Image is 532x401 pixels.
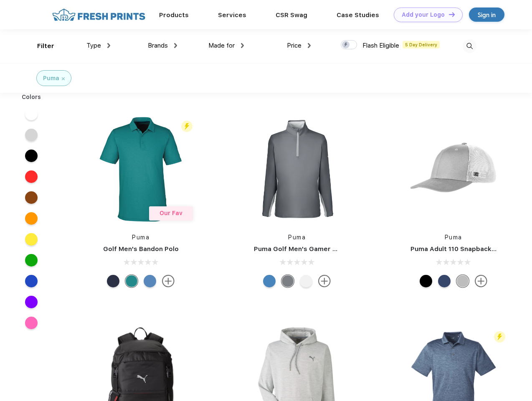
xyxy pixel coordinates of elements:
[174,43,177,48] img: dropdown.png
[107,275,119,287] div: Navy Blazer
[281,275,294,287] div: Quiet Shade
[469,8,504,22] a: Sign in
[132,234,149,241] a: Puma
[107,43,110,48] img: dropdown.png
[241,114,352,225] img: func=resize&h=266
[287,42,301,49] span: Price
[276,11,307,19] a: CSR Swag
[308,43,311,48] img: dropdown.png
[403,41,440,48] span: 5 Day Delivery
[160,210,182,216] span: Our Fav
[86,42,101,49] span: Type
[445,234,462,241] a: Puma
[478,10,496,20] div: Sign in
[398,114,509,225] img: func=resize&h=266
[144,275,156,287] div: Lake Blue
[288,234,306,241] a: Puma
[438,275,451,287] div: Peacoat with Qut Shd
[318,275,331,287] img: more.svg
[159,11,189,19] a: Products
[463,39,476,53] img: desktop_search.svg
[50,8,148,22] img: fo%20logo%202.webp
[218,11,246,19] a: Services
[162,275,175,287] img: more.svg
[181,121,193,132] img: flash_active_toggle.svg
[300,275,312,287] div: Bright White
[254,245,386,253] a: Puma Golf Men's Gamer Golf Quarter-Zip
[43,74,59,83] div: Puma
[241,43,244,48] img: dropdown.png
[103,245,179,253] a: Golf Men's Bandon Polo
[402,11,445,18] div: Add your Logo
[15,93,48,102] div: Colors
[494,331,505,343] img: flash_active_toggle.svg
[449,12,455,17] img: DT
[125,275,138,287] div: Green Lagoon
[475,275,487,287] img: more.svg
[362,42,399,49] span: Flash Eligible
[420,275,432,287] div: Pma Blk Pma Blk
[148,42,168,49] span: Brands
[456,275,469,287] div: Quarry with Brt Whit
[37,41,54,51] div: Filter
[208,42,235,49] span: Made for
[263,275,276,287] div: Bright Cobalt
[62,77,65,80] img: filter_cancel.svg
[85,114,196,225] img: func=resize&h=266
